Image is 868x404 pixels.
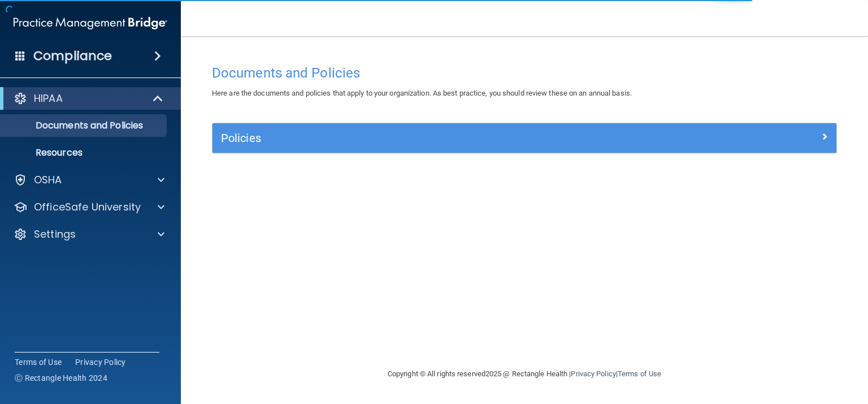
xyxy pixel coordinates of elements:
[221,129,828,147] a: Policies
[7,147,162,158] p: Resources
[15,356,62,368] a: Terms of Use
[14,173,164,187] a: OSHA
[75,356,126,368] a: Privacy Policy
[33,48,112,64] h4: Compliance
[571,369,615,378] a: Privacy Policy
[7,120,162,131] p: Documents and Policies
[14,200,164,214] a: OfficeSafe University
[212,89,632,97] span: Here are the documents and policies that apply to your organization. As best practice, you should...
[14,12,167,35] img: PMB logo
[212,66,837,80] h4: Documents and Policies
[318,356,731,392] div: Copyright © All rights reserved 2025 @ Rectangle Health | |
[15,372,107,384] span: Ⓒ Rectangle Health 2024
[34,92,63,105] p: HIPAA
[34,227,76,241] p: Settings
[221,132,672,144] h5: Policies
[34,173,62,187] p: OSHA
[14,92,164,105] a: HIPAA
[618,369,661,378] a: Terms of Use
[14,227,164,241] a: Settings
[34,200,141,214] p: OfficeSafe University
